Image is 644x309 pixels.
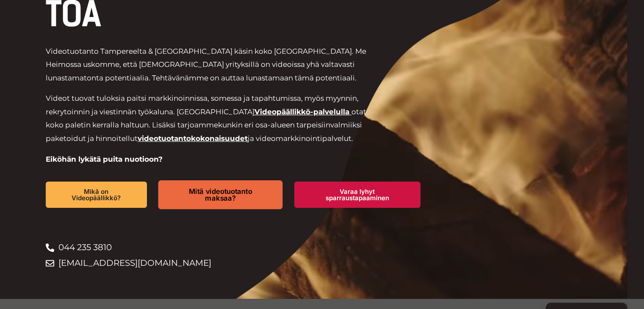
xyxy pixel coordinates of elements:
a: videotuotantokokonaisuudet [138,134,248,143]
span: ja videomarkkinointipalvelut. [248,134,353,143]
a: Mikä on Videopäällikkö? [46,182,147,208]
a: Varaa lyhyt sparraustapaaminen [294,182,420,208]
span: 044 235 3810 [56,240,112,255]
span: valmiiksi paketoidut ja hinnoitellut [46,121,362,143]
span: Mitä videotuotanto maksaa? [173,188,268,202]
span: kunkin eri osa-alueen tarpeisiin [218,121,330,129]
a: 044 235 3810 [46,240,437,255]
span: Mikä on Videopäällikkö? [59,188,134,201]
a: [EMAIL_ADDRESS][DOMAIN_NAME] [46,255,437,271]
strong: Eiköhän lykätä puita nuotioon? [46,155,163,163]
a: Videopäällikkö-palvelulla [254,108,349,116]
span: [EMAIL_ADDRESS][DOMAIN_NAME] [56,255,211,271]
a: Mitä videotuotanto maksaa? [158,180,283,209]
span: Varaa lyhyt sparraustapaaminen [308,188,407,201]
p: Videot tuovat tuloksia paitsi markkinoinnissa, somessa ja tapahtumissa, myös myynnin, rekrytoinni... [46,92,380,145]
p: Videotuotanto Tampereelta & [GEOGRAPHIC_DATA] käsin koko [GEOGRAPHIC_DATA]. Me Heimossa uskomme, ... [46,45,380,85]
